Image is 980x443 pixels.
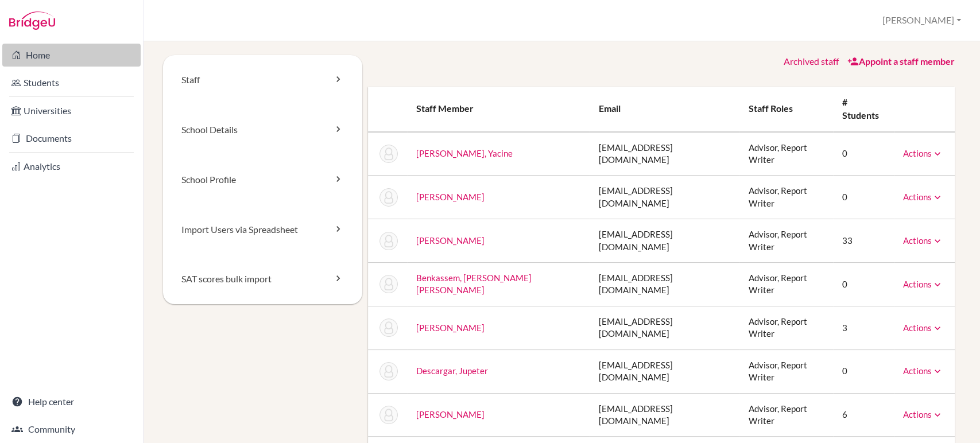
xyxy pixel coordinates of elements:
[379,275,398,293] img: (Archived) Fatima Zohra Benkassem
[833,393,894,437] td: 6
[9,11,55,30] img: Bridge-U
[833,349,894,393] td: 0
[590,306,739,349] td: [EMAIL_ADDRESS][DOMAIN_NAME]
[903,322,943,333] a: Actions
[833,132,894,176] td: 0
[590,87,739,132] th: Email
[590,263,739,306] td: [EMAIL_ADDRESS][DOMAIN_NAME]
[833,263,894,306] td: 0
[903,409,943,419] a: Actions
[739,263,833,306] td: Advisor, Report Writer
[163,205,362,255] a: Import Users via Spreadsheet
[416,322,485,333] a: [PERSON_NAME]
[416,235,485,246] a: [PERSON_NAME]
[2,418,141,441] a: Community
[739,87,833,132] th: Staff roles
[903,366,943,376] a: Actions
[739,219,833,263] td: Advisor, Report Writer
[590,349,739,393] td: [EMAIL_ADDRESS][DOMAIN_NAME]
[416,273,532,295] a: Benkassem, [PERSON_NAME] [PERSON_NAME]
[416,148,513,158] a: [PERSON_NAME], Yacine
[2,390,141,413] a: Help center
[739,176,833,219] td: Advisor, Report Writer
[163,155,362,205] a: School Profile
[903,148,943,158] a: Actions
[903,192,943,202] a: Actions
[2,71,141,94] a: Students
[833,176,894,219] td: 0
[416,192,485,202] a: [PERSON_NAME]
[379,406,398,424] img: Abdelmalek El Morabit
[379,188,398,207] img: (Archived) Tania Ash
[416,366,488,376] a: Descargar, Jupeter
[379,145,398,163] img: (Archived) Yacine Ait Benhassi
[2,155,141,178] a: Analytics
[903,279,943,289] a: Actions
[2,127,141,150] a: Documents
[739,393,833,437] td: Advisor, Report Writer
[847,56,955,67] a: Appoint a staff member
[903,235,943,246] a: Actions
[379,362,398,380] img: (Archived) Jupeter Descargar
[590,132,739,176] td: [EMAIL_ADDRESS][DOMAIN_NAME]
[833,219,894,263] td: 33
[2,99,141,122] a: Universities
[379,318,398,337] img: Elizabeth Butterfield
[163,105,362,155] a: School Details
[590,393,739,437] td: [EMAIL_ADDRESS][DOMAIN_NAME]
[163,254,362,304] a: SAT scores bulk import
[379,232,398,250] img: James Barekman
[590,176,739,219] td: [EMAIL_ADDRESS][DOMAIN_NAME]
[407,87,589,132] th: Staff member
[2,44,141,67] a: Home
[877,10,966,31] button: [PERSON_NAME]
[739,132,833,176] td: Advisor, Report Writer
[416,409,485,419] a: [PERSON_NAME]
[833,306,894,349] td: 3
[163,55,362,105] a: Staff
[739,306,833,349] td: Advisor, Report Writer
[833,87,894,132] th: # students
[739,349,833,393] td: Advisor, Report Writer
[784,56,839,67] a: Archived staff
[590,219,739,263] td: [EMAIL_ADDRESS][DOMAIN_NAME]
